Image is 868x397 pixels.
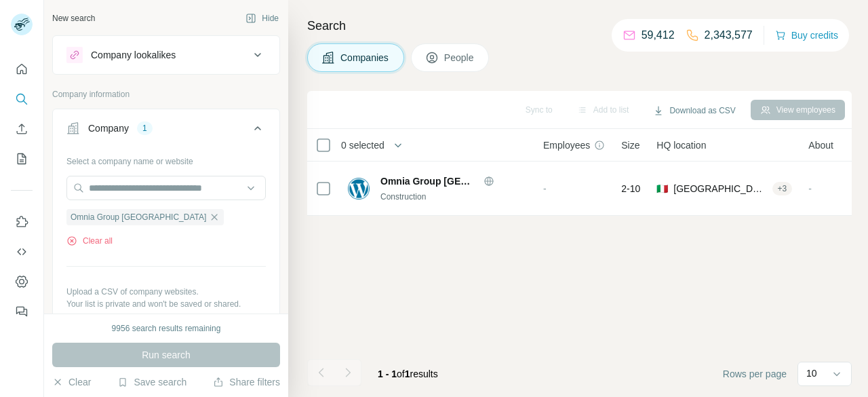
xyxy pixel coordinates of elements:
[71,211,206,223] span: Omnia Group [GEOGRAPHIC_DATA]
[137,122,153,134] div: 1
[378,368,397,379] span: 1 - 1
[806,366,817,380] p: 10
[52,375,91,389] button: Clear
[236,8,288,29] button: Hide
[11,240,33,264] button: Use Surfe API
[213,375,280,389] button: Share filters
[642,27,675,43] p: 59,412
[348,178,370,200] img: Logo of Omnia Group Bologna
[673,182,766,195] span: [GEOGRAPHIC_DATA], [GEOGRAPHIC_DATA]|[GEOGRAPHIC_DATA]
[380,191,527,203] div: Construction
[621,138,639,152] span: Size
[91,48,176,62] div: Company lookalikes
[53,39,279,71] button: Company lookalikes
[705,27,753,43] p: 2,343,577
[772,183,793,195] div: + 3
[644,100,745,121] button: Download as CSV
[117,375,186,389] button: Save search
[66,150,266,168] div: Select a company name or website
[341,138,384,152] span: 0 selected
[66,286,266,298] p: Upload a CSV of company websites.
[775,26,838,45] button: Buy credits
[66,235,113,247] button: Clear all
[444,51,475,64] span: People
[656,138,706,152] span: HQ location
[66,298,266,310] p: Your list is private and won't be saved or shared.
[88,121,129,135] div: Company
[53,112,279,150] button: Company1
[380,174,477,188] span: Omnia Group [GEOGRAPHIC_DATA]
[52,12,95,24] div: New search
[543,138,590,152] span: Employees
[11,299,33,324] button: Feedback
[11,87,33,111] button: Search
[11,57,33,81] button: Quick start
[11,210,33,234] button: Use Surfe on LinkedIn
[378,368,438,379] span: results
[11,117,33,141] button: Enrich CSV
[621,182,640,195] span: 2-10
[808,138,833,152] span: About
[543,183,547,194] span: -
[307,16,852,35] h4: Search
[11,147,33,171] button: My lists
[52,88,280,100] p: Company information
[405,368,410,379] span: 1
[723,367,787,381] span: Rows per page
[340,51,390,64] span: Companies
[656,182,668,195] span: 🇮🇹
[397,368,405,379] span: of
[808,183,812,194] span: -
[112,322,221,335] div: 9956 search results remaining
[11,269,33,294] button: Dashboard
